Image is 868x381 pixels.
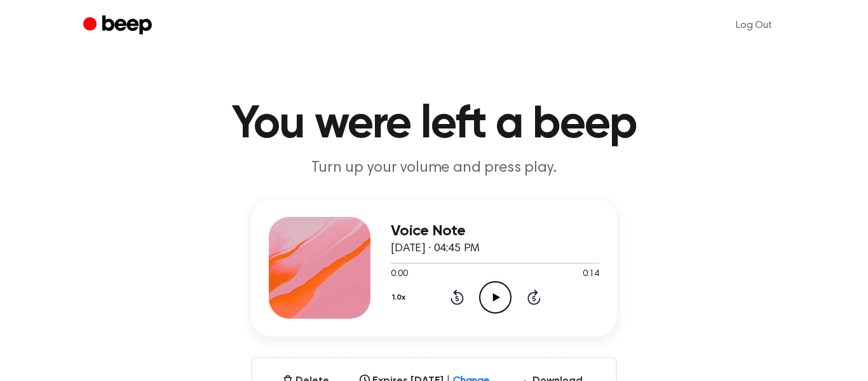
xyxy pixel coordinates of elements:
[583,268,599,281] span: 0:14
[723,10,785,41] a: Log Out
[391,243,480,254] span: [DATE] · 04:45 PM
[391,287,410,308] button: 1.0x
[391,223,599,240] h3: Voice Note
[391,268,407,281] span: 0:00
[83,13,155,38] a: Beep
[109,102,759,148] h1: You were left a beep
[190,158,678,179] p: Turn up your volume and press play.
